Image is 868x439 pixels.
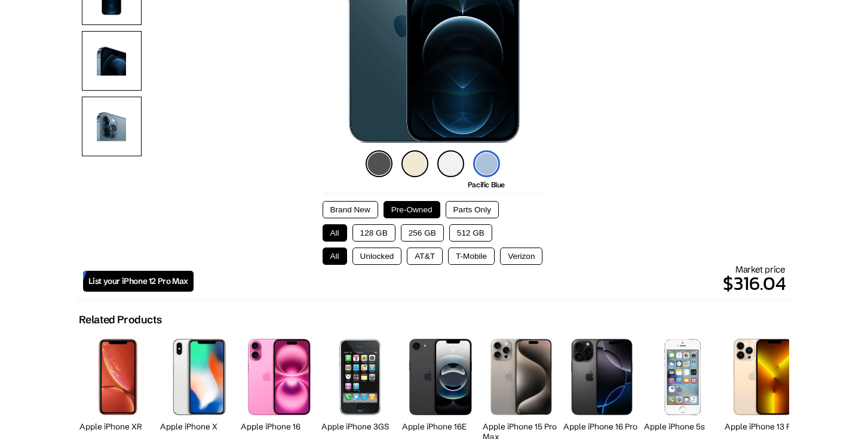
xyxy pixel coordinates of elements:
h2: Apple iPhone 3GS [321,422,399,432]
p: $316.04 [194,269,786,298]
button: AT&T [407,248,443,265]
img: iPhone 16 Pro [571,339,633,415]
button: Parts Only [446,201,499,218]
h2: Apple iPhone X [160,422,238,432]
h2: Apple iPhone 13 Pro [725,422,802,432]
img: iPhone 13 Pro [734,339,793,415]
img: graphite-icon [366,150,392,177]
img: iPhone 16 [248,339,310,415]
button: Pre-Owned [384,201,440,218]
span: Pacific Blue [468,180,505,189]
button: All [323,224,347,242]
img: iPhone 15 Pro Max [490,339,552,415]
img: iPhone X [171,339,226,415]
img: pacific-blue-icon [473,150,500,177]
div: Market price [194,264,786,298]
h2: Apple iPhone 16 [241,422,318,432]
h2: Apple iPhone 5s [644,422,722,432]
button: 128 GB [352,224,395,242]
img: gold-icon [401,150,428,177]
button: Verizon [500,248,542,265]
h2: Related Products [79,313,162,326]
button: All [323,248,347,265]
img: silver-icon [437,150,464,177]
img: iPhone XR [99,339,137,415]
h2: Apple iPhone 16 Pro [563,422,641,432]
span: List your iPhone 12 Pro Max [88,276,188,286]
button: 256 GB [401,224,444,242]
button: Unlocked [352,248,402,265]
img: iPhone 5s [664,339,701,415]
a: List your iPhone 12 Pro Max [83,271,194,292]
img: Camera [82,97,142,156]
img: Side [82,31,142,91]
h2: Apple iPhone XR [79,422,157,432]
button: Brand New [323,201,378,218]
button: 512 GB [449,224,492,242]
img: iPhone 16E [409,339,472,415]
button: T-Mobile [448,248,495,265]
img: iPhone 3GS [339,339,381,415]
h2: Apple iPhone 16E [402,422,480,432]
